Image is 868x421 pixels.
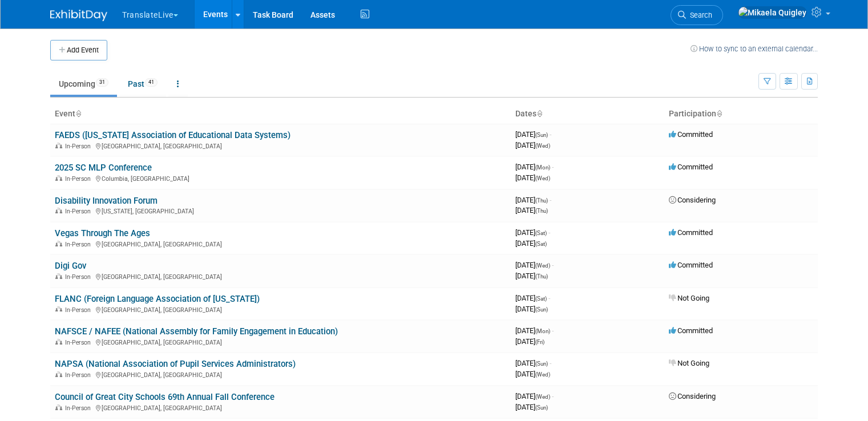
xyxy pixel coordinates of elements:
img: In-Person Event [55,143,62,148]
span: [DATE] [515,359,551,367]
span: (Thu) [535,273,548,280]
span: Committed [669,326,713,335]
img: In-Person Event [55,273,62,279]
a: Upcoming31 [50,73,117,95]
div: [GEOGRAPHIC_DATA], [GEOGRAPHIC_DATA] [55,370,506,379]
span: In-Person [65,404,94,412]
div: [GEOGRAPHIC_DATA], [GEOGRAPHIC_DATA] [55,403,506,412]
a: Disability Innovation Forum [55,196,158,206]
div: [US_STATE], [GEOGRAPHIC_DATA] [55,206,506,215]
span: [DATE] [515,326,554,335]
div: [GEOGRAPHIC_DATA], [GEOGRAPHIC_DATA] [55,141,506,150]
img: In-Person Event [55,306,62,312]
th: Dates [511,104,664,124]
span: [DATE] [515,403,548,411]
a: Past41 [119,73,166,95]
span: (Wed) [535,143,550,149]
span: - [550,359,551,367]
img: In-Person Event [55,339,62,345]
span: Committed [669,261,713,269]
span: Not Going [669,359,709,367]
div: [GEOGRAPHIC_DATA], [GEOGRAPHIC_DATA] [55,239,506,248]
span: Not Going [669,294,709,302]
span: (Sun) [535,132,548,138]
span: In-Person [65,339,94,346]
span: - [552,326,554,335]
a: Sort by Start Date [536,109,542,118]
span: In-Person [65,175,94,183]
span: [DATE] [515,206,548,214]
span: [DATE] [515,272,548,280]
a: Sort by Event Name [75,109,81,118]
span: In-Person [65,143,94,150]
th: Event [50,104,511,124]
span: In-Person [65,208,94,215]
span: [DATE] [515,337,544,346]
button: Add Event [50,40,107,60]
span: (Sun) [535,306,548,313]
a: Sort by Participation Type [716,109,722,118]
span: [DATE] [515,130,551,139]
div: Columbia, [GEOGRAPHIC_DATA] [55,173,506,183]
img: Mikaela Quigley [738,6,807,19]
div: [GEOGRAPHIC_DATA], [GEOGRAPHIC_DATA] [55,337,506,346]
img: In-Person Event [55,404,62,410]
a: NAPSA (National Association of Pupil Services Administrators) [55,359,296,369]
span: - [552,261,554,269]
span: Committed [669,130,713,139]
span: (Wed) [535,175,550,181]
span: (Thu) [535,197,548,204]
span: [DATE] [515,228,550,237]
span: Committed [669,228,713,237]
span: (Sat) [535,241,547,247]
span: [DATE] [515,370,550,378]
span: [DATE] [515,261,554,269]
span: (Mon) [535,164,550,171]
span: (Sat) [535,230,547,236]
span: [DATE] [515,392,554,400]
img: In-Person Event [55,208,62,213]
a: 2025 SC MLP Conference [55,163,152,173]
a: FAEDS ([US_STATE] Association of Educational Data Systems) [55,130,290,140]
div: [GEOGRAPHIC_DATA], [GEOGRAPHIC_DATA] [55,272,506,281]
span: In-Person [65,273,94,281]
img: In-Person Event [55,241,62,246]
span: [DATE] [515,196,551,204]
span: (Wed) [535,262,550,269]
span: Considering [669,196,716,204]
span: (Thu) [535,208,548,214]
span: [DATE] [515,305,548,313]
img: In-Person Event [55,175,62,181]
img: In-Person Event [55,371,62,377]
a: Vegas Through The Ages [55,228,150,238]
span: (Sun) [535,404,548,411]
span: [DATE] [515,239,547,248]
th: Participation [664,104,818,124]
a: Digi Gov [55,261,86,271]
span: 41 [145,78,158,87]
span: In-Person [65,306,94,314]
a: Council of Great City Schools 69th Annual Fall Conference [55,392,274,402]
img: ExhibitDay [50,10,107,21]
span: Search [686,11,712,19]
span: (Wed) [535,371,550,378]
span: 31 [96,78,108,87]
span: - [550,196,551,204]
a: FLANC (Foreign Language Association of [US_STATE]) [55,294,260,304]
span: (Wed) [535,394,550,400]
span: In-Person [65,241,94,248]
span: In-Person [65,371,94,379]
span: (Sat) [535,295,547,302]
a: NAFSCE / NAFEE (National Assembly for Family Engagement in Education) [55,326,338,337]
span: [DATE] [515,173,550,182]
span: [DATE] [515,141,550,149]
a: Search [671,5,723,25]
span: Committed [669,163,713,171]
span: - [552,163,554,171]
span: (Mon) [535,328,550,334]
span: [DATE] [515,163,554,171]
span: - [550,130,551,139]
span: - [548,228,550,237]
span: (Fri) [535,339,544,345]
span: - [548,294,550,302]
